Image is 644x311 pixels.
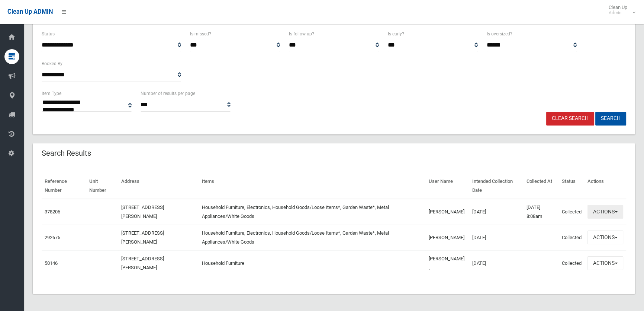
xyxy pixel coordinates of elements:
[199,173,425,199] th: Items
[524,199,559,225] td: [DATE] 8:08am
[587,205,623,219] button: Actions
[425,173,469,199] th: User Name
[425,199,469,225] td: [PERSON_NAME]
[425,225,469,250] td: [PERSON_NAME]
[609,10,627,16] small: Admin
[546,112,594,126] a: Clear Search
[33,146,100,161] header: Search Results
[7,8,53,15] span: Clean Up ADMIN
[121,230,164,245] a: [STREET_ADDRESS][PERSON_NAME]
[141,89,195,98] label: Number of results per page
[559,199,585,225] td: Collected
[45,235,60,240] a: 292675
[487,30,512,38] label: Is oversized?
[42,60,62,68] label: Booked By
[587,256,623,270] button: Actions
[469,225,524,250] td: [DATE]
[289,30,314,38] label: Is follow up?
[45,260,58,266] a: 50146
[469,199,524,225] td: [DATE]
[388,30,404,38] label: Is early?
[469,250,524,276] td: [DATE]
[199,199,425,225] td: Household Furniture, Electronics, Household Goods/Loose Items*, Garden Waste*, Metal Appliances/W...
[559,250,585,276] td: Collected
[559,225,585,250] td: Collected
[587,231,623,244] button: Actions
[42,173,86,199] th: Reference Number
[585,173,626,199] th: Actions
[190,30,211,38] label: Is missed?
[199,250,425,276] td: Household Furniture
[469,173,524,199] th: Intended Collection Date
[524,173,559,199] th: Collected At
[86,173,118,199] th: Unit Number
[42,89,61,98] label: Item Type
[425,250,469,276] td: [PERSON_NAME] ,
[121,204,164,219] a: [STREET_ADDRESS][PERSON_NAME]
[199,225,425,250] td: Household Furniture, Electronics, Household Goods/Loose Items*, Garden Waste*, Metal Appliances/W...
[559,173,585,199] th: Status
[595,112,626,126] button: Search
[605,4,635,16] span: Clean Up
[121,256,164,270] a: [STREET_ADDRESS][PERSON_NAME]
[118,173,199,199] th: Address
[45,209,60,215] a: 378206
[42,30,55,38] label: Status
